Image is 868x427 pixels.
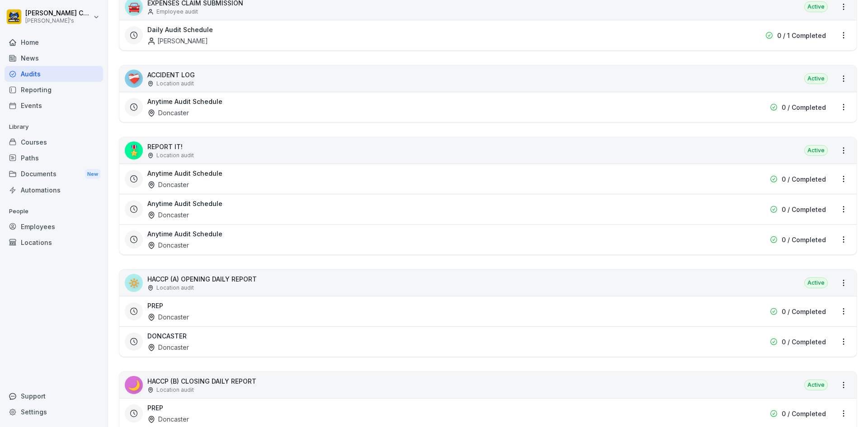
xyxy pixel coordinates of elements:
[782,174,826,184] p: 0 / Completed
[782,103,826,112] p: 0 / Completed
[147,210,189,220] div: Doncaster
[5,404,103,420] a: Settings
[5,34,103,50] a: Home
[5,235,103,250] a: Locations
[147,343,189,352] div: Doncaster
[777,31,826,40] p: 0 / 1 Completed
[156,386,194,394] p: Location audit
[147,376,256,386] p: HACCP (B) CLOSING DAILY REPORT
[85,169,100,179] div: New
[125,70,143,88] div: ❤️‍🩹
[804,1,828,12] div: Active
[804,145,828,156] div: Active
[147,274,257,284] p: HACCP (A) OPENING DAILY REPORT
[782,235,826,244] p: 0 / Completed
[147,331,187,341] h3: DONCASTER
[5,204,103,219] p: People
[782,205,826,214] p: 0 / Completed
[147,301,163,310] h3: PREP
[782,307,826,316] p: 0 / Completed
[804,380,828,390] div: Active
[782,409,826,418] p: 0 / Completed
[5,182,103,198] a: Automations
[782,337,826,347] p: 0 / Completed
[125,141,143,160] div: 🎖️
[5,134,103,150] a: Courses
[5,120,103,134] p: Library
[5,82,103,98] a: Reporting
[147,403,163,413] h3: PREP
[156,80,194,88] p: Location audit
[5,66,103,82] a: Audits
[147,180,189,189] div: Doncaster
[147,312,189,322] div: Doncaster
[125,376,143,394] div: 🌙
[5,50,103,66] a: News
[5,150,103,166] a: Paths
[156,284,194,292] p: Location audit
[147,70,195,80] p: ACCIDENT LOG
[147,169,222,178] h3: Anytime Audit Schedule
[147,108,189,117] div: Doncaster
[147,199,222,208] h3: Anytime Audit Schedule
[147,229,222,239] h3: Anytime Audit Schedule
[156,151,194,160] p: Location audit
[5,166,103,183] a: DocumentsNew
[147,25,213,34] h3: Daily Audit Schedule
[5,388,103,404] div: Support
[25,18,91,24] p: [PERSON_NAME]'s
[156,8,198,16] p: Employee audit
[125,274,143,292] div: 🔅
[5,219,103,235] a: Employees
[5,98,103,113] a: Events
[147,97,222,106] h3: Anytime Audit Schedule
[804,73,828,84] div: Active
[147,240,189,250] div: Doncaster
[804,277,828,288] div: Active
[147,414,189,424] div: Doncaster
[25,9,91,17] p: [PERSON_NAME] Calladine
[5,166,103,183] div: Documents
[147,36,208,46] div: [PERSON_NAME]
[147,142,194,151] p: REPORT IT!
